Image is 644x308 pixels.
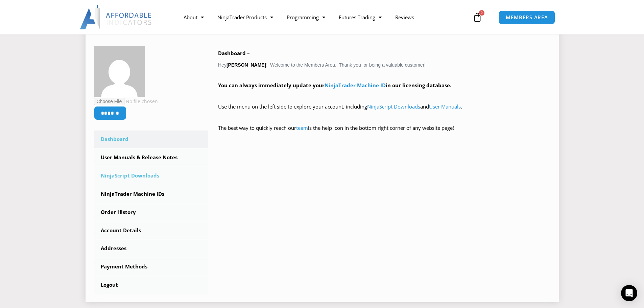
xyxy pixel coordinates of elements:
[94,185,208,203] a: NinjaTrader Machine IDs
[94,46,145,97] img: 91649f2034914da3fbf8551f7fe46e527e11cea2cc11306c0c32d12fcf60ef01
[94,240,208,257] a: Addresses
[325,82,386,89] a: NinjaTrader Machine ID
[218,82,451,89] strong: You can always immediately update your in our licensing database.
[94,167,208,185] a: NinjaScript Downloads
[218,102,550,121] p: Use the menu on the left side to explore your account, including and .
[429,103,461,110] a: User Manuals
[94,204,208,221] a: Order History
[506,15,548,20] span: MEMBERS AREA
[94,131,208,148] a: Dashboard
[94,222,208,239] a: Account Details
[388,9,421,25] a: Reviews
[462,7,492,27] a: 0
[332,9,388,25] a: Futures Trading
[94,149,208,166] a: User Manuals & Release Notes
[80,5,152,29] img: LogoAI | Affordable Indicators – NinjaTrader
[226,62,266,68] strong: [PERSON_NAME]
[367,103,420,110] a: NinjaScript Downloads
[94,131,208,294] nav: Account pages
[94,276,208,294] a: Logout
[296,124,308,131] a: team
[621,285,637,301] div: Open Intercom Messenger
[479,10,484,16] span: 0
[177,9,211,25] a: About
[218,49,550,142] div: Hey ! Welcome to the Members Area. Thank you for being a valuable customer!
[177,9,471,25] nav: Menu
[211,9,280,25] a: NinjaTrader Products
[218,50,250,56] b: Dashboard –
[218,123,550,142] p: The best way to quickly reach our is the help icon in the bottom right corner of any website page!
[94,258,208,276] a: Payment Methods
[499,10,555,24] a: MEMBERS AREA
[280,9,332,25] a: Programming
